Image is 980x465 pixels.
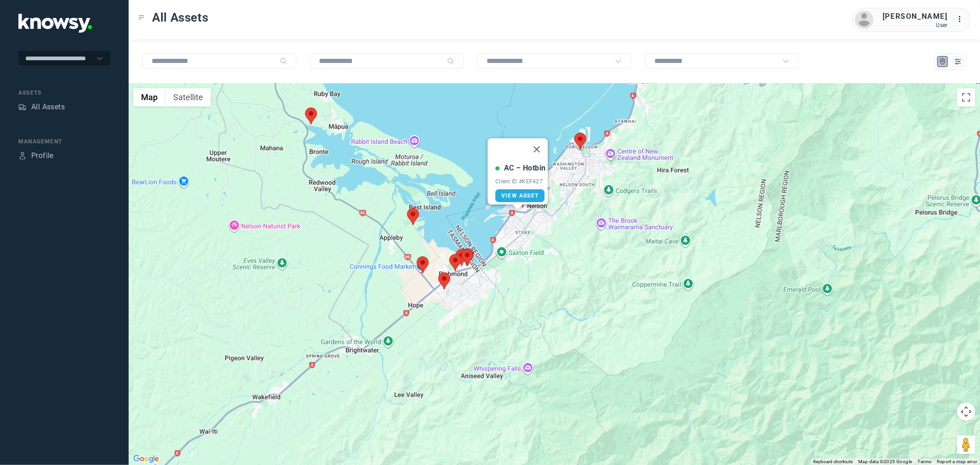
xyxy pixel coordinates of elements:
[939,57,947,66] div: Map
[18,102,65,113] a: AssetsAll Assets
[957,403,975,421] button: Map camera controls
[918,459,932,464] a: Terms (opens in new tab)
[495,189,544,202] a: View Asset
[131,453,161,465] img: Google
[18,14,92,33] img: Application Logo
[133,88,165,107] button: Show street map
[138,14,145,21] div: Toggle Menu
[447,57,454,65] div: Search
[31,150,54,161] div: Profile
[165,88,211,107] button: Show satellite imagery
[152,9,209,26] span: All Assets
[18,103,27,111] div: Assets
[954,57,962,66] div: List
[18,150,54,161] a: ProfileProfile
[883,22,948,28] div: User
[855,11,873,29] img: avatar.png
[501,193,538,199] span: View Asset
[18,152,27,160] div: Profile
[813,459,853,465] button: Keyboard shortcuts
[883,11,948,22] div: [PERSON_NAME]
[526,138,548,160] button: Close
[957,14,968,25] div: :
[937,459,977,464] a: Report a map error
[18,89,110,97] div: Assets
[957,14,968,26] div: :
[504,163,545,174] div: AC – Hotbin
[858,459,912,464] span: Map data ©2025 Google
[957,16,967,23] tspan: ...
[280,57,287,65] div: Search
[31,102,65,113] div: All Assets
[495,178,545,185] div: Client ID #KEF427
[957,88,975,107] button: Toggle fullscreen view
[957,436,975,454] button: Drag Pegman onto the map to open Street View
[18,137,110,146] div: Management
[131,453,161,465] a: Open this area in Google Maps (opens a new window)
